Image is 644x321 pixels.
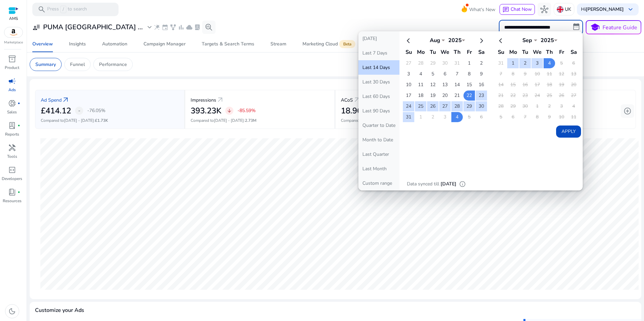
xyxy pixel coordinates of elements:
[41,97,62,104] p: Ad Spend
[102,42,127,46] div: Automation
[358,60,399,75] button: Last 14 Days
[556,126,581,138] button: Apply
[18,124,20,127] span: fiber_manual_record
[503,6,509,13] span: chat
[537,37,557,44] div: 2025
[7,153,17,159] p: Tools
[341,97,353,104] p: ACoS
[69,42,86,46] div: Insights
[445,37,465,44] div: 2025
[47,6,87,13] p: Press to search
[500,4,535,15] button: chatChat Now
[626,5,635,13] span: keyboard_arrow_down
[339,40,355,48] span: Beta
[4,27,23,37] img: amazon.svg
[557,6,563,13] img: uk.svg
[8,77,16,85] span: campaign
[154,24,160,31] span: wand_stars
[38,5,46,13] span: search
[5,131,19,137] p: Reports
[407,180,439,188] p: Data synced till
[8,15,19,22] p: AMS
[87,108,105,113] p: -76.05%
[302,41,357,47] div: Marketing Cloud
[603,24,637,32] p: Feature Guide
[358,118,399,133] button: Quarter to Date
[4,40,23,45] p: Marketplace
[8,144,16,152] span: handyman
[8,121,16,130] span: lab_profile
[270,42,286,46] div: Stream
[202,42,254,46] div: Targets & Search Terms
[18,191,20,193] span: fiber_manual_record
[205,23,213,31] span: search_insights
[565,3,571,15] p: UK
[358,89,399,104] button: Last 60 Days
[237,108,256,113] p: -85.59%
[358,31,399,46] button: [DATE]
[358,46,399,60] button: Last 7 Days
[191,106,221,116] h2: 393.23K
[3,198,22,204] p: Resources
[18,102,20,105] span: fiber_manual_record
[216,96,224,104] a: arrow_outward
[194,24,201,31] span: lab_profile
[8,166,16,174] span: code_blocks
[32,42,53,46] div: Overview
[358,176,399,190] button: Custom range
[143,42,186,46] div: Campaign Manager
[62,96,70,104] a: arrow_outward
[540,5,548,13] span: hub
[178,24,185,31] span: bar_chart
[623,107,632,115] span: add_circle
[78,107,80,115] span: -
[425,37,445,44] div: Aug
[214,118,244,123] span: [DATE] - [DATE]
[341,106,369,116] h2: 18.96%
[70,61,85,68] p: Funnel
[341,117,479,123] p: Compared to :
[2,176,22,182] p: Developers
[8,55,16,63] span: inventory_2
[186,24,193,31] span: cloud
[64,118,94,123] span: [DATE] - [DATE]
[8,188,16,196] span: book_4
[8,307,16,315] span: dark_mode
[353,96,361,104] a: arrow_outward
[170,24,176,31] span: family_history
[146,23,154,31] span: expand_more
[538,3,551,16] button: hub
[41,117,179,123] p: Compared to :
[227,108,232,113] span: arrow_downward
[162,24,168,31] span: event
[517,37,537,44] div: Sep
[441,180,456,188] p: [DATE]
[191,117,329,123] p: Compared to :
[358,133,399,147] button: Month to Date
[95,118,108,123] span: £1.73K
[459,181,466,187] span: info
[35,61,56,68] p: Summary
[202,21,216,34] button: search_insights
[8,99,16,107] span: donut_small
[43,23,143,31] h3: PUMA [GEOGRAPHIC_DATA] ...
[245,118,256,123] span: 2.73M
[469,4,495,15] span: What's New
[590,23,600,32] span: school
[358,104,399,118] button: Last 90 Days
[358,147,399,162] button: Last Quarter
[621,104,634,118] button: add_circle
[8,87,16,93] p: Ads
[511,6,532,12] span: Chat Now
[41,106,71,116] h2: £414.12
[60,6,66,13] span: /
[191,97,216,104] p: Impressions
[35,307,84,314] h4: Customize your Ads
[358,162,399,176] button: Last Month
[7,109,17,115] p: Sales
[5,65,19,71] p: Product
[358,75,399,89] button: Last 30 Days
